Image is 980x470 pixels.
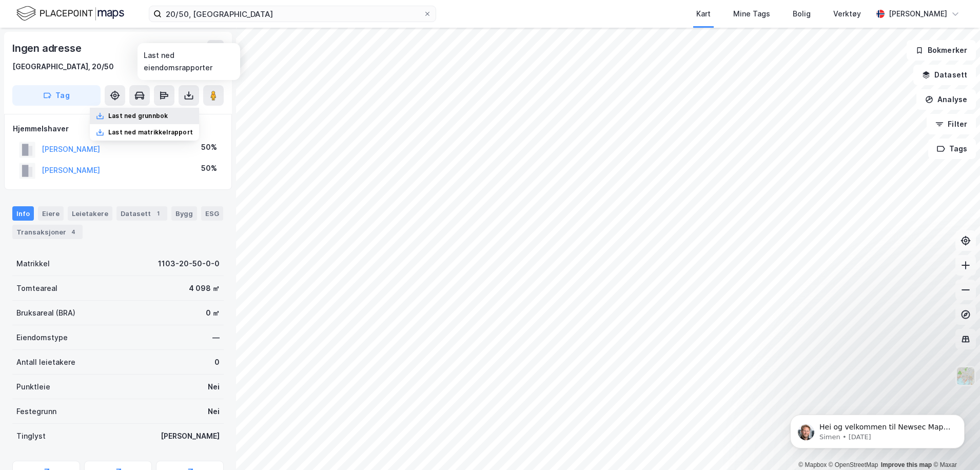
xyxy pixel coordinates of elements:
div: Bygg [171,206,197,221]
button: Datasett [913,65,976,85]
div: 4 [68,227,79,237]
div: 1103-20-50-0-0 [158,258,220,270]
div: — [212,331,220,344]
div: 0 ㎡ [206,307,220,319]
div: Festegrunn [16,405,56,418]
div: 0 [214,356,220,368]
div: 1 [153,208,163,219]
div: Punktleie [16,381,50,393]
div: Datasett [116,206,167,221]
div: [GEOGRAPHIC_DATA], 20/50 [12,61,114,73]
div: Kart [696,8,711,20]
div: Tomteareal [16,282,57,295]
button: Bokmerker [907,40,976,61]
button: Tag [12,85,101,106]
div: Nei [208,405,220,418]
div: Verktøy [833,8,861,20]
div: Tinglyst [16,430,46,442]
button: Filter [927,114,976,134]
img: logo.f888ab2527a4732fd821a326f86c7f29.svg [16,5,124,23]
div: Transaksjoner [12,225,83,239]
div: Bolig [793,8,811,20]
div: 50% [201,141,217,153]
div: ESG [201,206,223,221]
div: Leietakere [68,206,112,221]
div: Nei [208,381,220,393]
div: 4 098 ㎡ [189,282,220,295]
input: Søk på adresse, matrikkel, gårdeiere, leietakere eller personer [162,6,423,22]
a: Improve this map [881,461,932,468]
a: OpenStreetMap [829,461,878,468]
div: Eiendomstype [16,331,68,344]
div: Antall leietakere [16,356,75,368]
div: 50% [201,162,217,174]
button: Tags [928,139,976,159]
a: Mapbox [798,461,827,468]
div: Mine Tags [733,8,770,20]
div: [PERSON_NAME] [889,8,947,20]
div: Hjemmelshaver [13,123,223,135]
div: Ingen adresse [12,40,83,56]
div: Last ned matrikkelrapport [108,128,193,136]
div: Info [12,206,34,221]
iframe: Intercom notifications message [775,393,980,465]
div: Matrikkel [16,258,50,270]
div: Eiere [38,206,64,221]
img: Z [956,366,975,386]
div: Bruksareal (BRA) [16,307,75,319]
div: Last ned grunnbok [108,112,168,120]
div: [PERSON_NAME] [161,430,220,442]
button: Analyse [916,89,976,110]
